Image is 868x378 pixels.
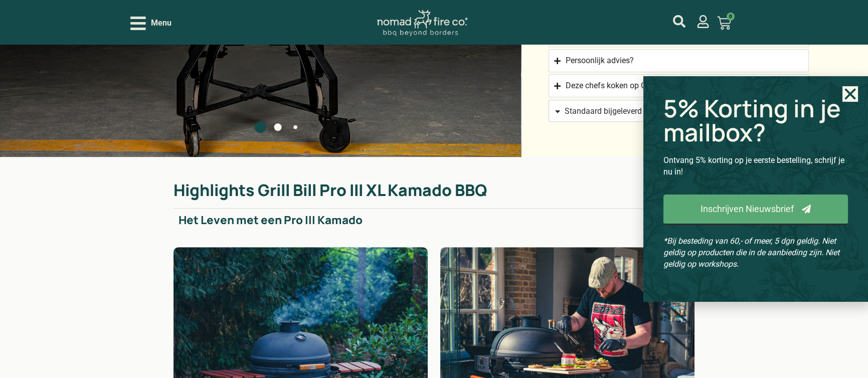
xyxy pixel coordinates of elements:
summary: Persoonlijk advies? [549,49,809,72]
a: Inschrijven Nieuwsbrief [663,195,848,225]
span: Standaard bijgeleverd [565,107,642,115]
span: Menu [151,17,171,29]
div: Open/Close Menu [130,15,171,32]
span: 0 [727,13,735,21]
div: Deze chefs koken op Grill Bill [566,80,668,92]
summary: Het Leven met een Pro III Kamado [173,208,695,232]
span: Go to slide 1 [255,121,266,133]
h2: 5% Korting in je mailbox? [663,96,848,144]
div: Persoonlijk advies? [566,55,634,67]
a: mijn account [673,15,685,28]
h2: Highlights Grill Bill Pro III XL Kamado BBQ [173,182,695,198]
a: Close [842,86,858,102]
span: Inschrijven Nieuwsbrief [701,205,794,214]
summary: Deze chefs koken op Grill Bill [549,74,809,97]
span: Go to slide 3 [293,125,297,129]
a: mijn account [697,15,710,28]
h2: Het Leven met een Pro III Kamado [179,214,363,227]
p: Ontvang 5% korting op je eerste bestelling, schrijf je nu in! [663,154,848,177]
em: *Bij besteding van 60,- of meer, 5 dgn geldig. Niet geldig op producten die in de aanbieding zijn... [663,236,839,269]
a: bekijk accessoires [549,100,809,122]
img: Nomad Logo [377,10,467,37]
a: 0 [705,10,743,36]
span: Go to slide 2 [274,123,282,131]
